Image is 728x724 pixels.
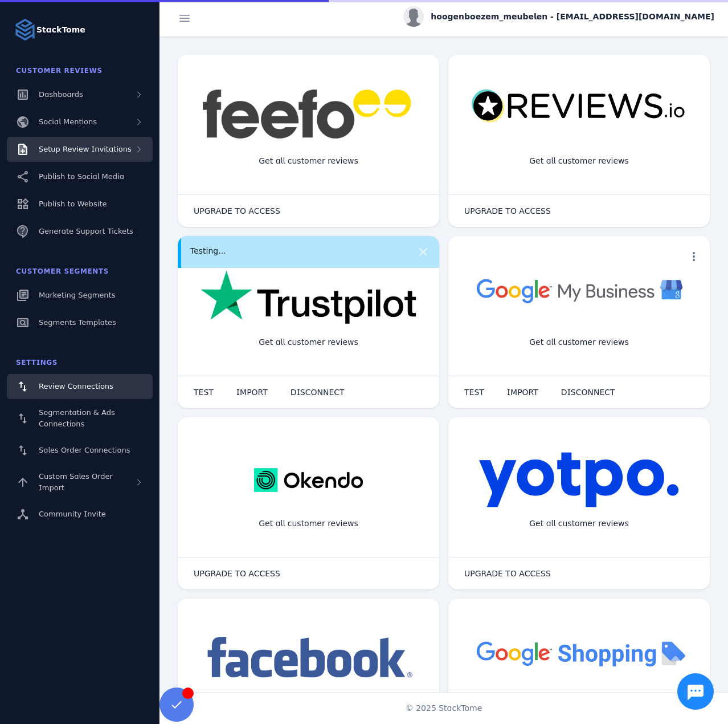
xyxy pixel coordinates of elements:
span: Publish to Website [39,200,107,208]
span: Customer Reviews [16,67,103,75]
button: UPGRADE TO ACCESS [453,562,562,585]
img: googleshopping.png [471,633,687,673]
div: Get all customer reviews [520,327,638,357]
span: Dashboards [39,90,83,99]
button: hoogenboezem_meubelen - [EMAIL_ADDRESS][DOMAIN_NAME] [403,6,714,27]
img: feefo.png [201,89,416,139]
img: okendo.webp [254,452,363,509]
button: UPGRADE TO ACCESS [182,562,292,585]
a: Generate Support Tickets [7,219,153,244]
div: Get all customer reviews [520,146,638,176]
button: IMPORT [496,381,550,404]
span: Segments Templates [39,318,116,327]
span: UPGRADE TO ACCESS [464,207,551,215]
span: TEST [464,388,484,396]
div: Testing... [190,245,406,257]
button: DISCONNECT [279,381,356,404]
img: yotpo.png [478,452,680,509]
img: trustpilot.png [201,270,416,326]
span: Custom Sales Order Import [39,472,113,492]
strong: StackTome [36,24,85,36]
span: hoogenboezem_meubelen - [EMAIL_ADDRESS][DOMAIN_NAME] [431,11,714,23]
span: Sales Order Connections [39,446,130,454]
a: Publish to Social Media [7,164,153,189]
a: Segmentation & Ads Connections [7,401,153,436]
span: IMPORT [236,388,268,396]
a: Sales Order Connections [7,438,153,463]
button: UPGRADE TO ACCESS [453,200,562,222]
button: more [412,245,435,268]
button: more [682,245,705,268]
div: Get all customer reviews [250,327,367,357]
span: Publish to Social Media [39,172,124,181]
span: Review Connections [39,382,113,391]
div: Get all customer reviews [250,509,367,539]
span: Social Mentions [39,117,97,126]
a: Community Invite [7,502,153,527]
button: IMPORT [225,381,279,404]
div: Import Products from Google [512,690,646,720]
span: Segmentation & Ads Connections [39,408,115,428]
span: © 2025 StackTome [406,702,482,714]
img: profile.jpg [403,6,424,27]
img: Logo image [14,18,36,41]
span: Community Invite [39,510,106,518]
span: Settings [16,359,58,367]
span: UPGRADE TO ACCESS [194,207,280,215]
a: Marketing Segments [7,283,153,308]
span: Generate Support Tickets [39,227,133,235]
a: Publish to Website [7,192,153,217]
span: Setup Review Invitations [39,145,132,153]
span: UPGRADE TO ACCESS [194,570,280,577]
span: DISCONNECT [561,388,615,396]
div: Get all customer reviews [250,146,367,176]
span: UPGRADE TO ACCESS [464,570,551,577]
button: DISCONNECT [550,381,627,404]
img: reviewsio.svg [471,89,687,124]
div: Get all customer reviews [520,509,638,539]
button: TEST [453,381,496,404]
span: Marketing Segments [39,291,115,299]
a: Review Connections [7,374,153,399]
span: IMPORT [507,388,538,396]
img: googlebusiness.png [471,270,687,311]
span: TEST [194,388,214,396]
button: TEST [182,381,225,404]
a: Segments Templates [7,310,153,335]
span: DISCONNECT [291,388,345,396]
span: Customer Segments [16,267,109,275]
img: facebook.png [201,633,416,684]
button: UPGRADE TO ACCESS [182,200,292,222]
